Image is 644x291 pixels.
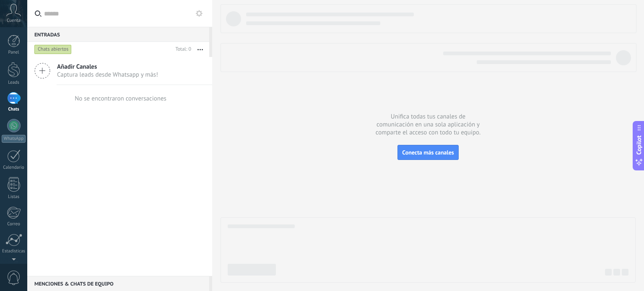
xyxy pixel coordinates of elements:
div: Chats [2,107,26,112]
span: Captura leads desde Whatsapp y más! [57,71,158,79]
div: Correo [2,221,26,227]
span: Conecta más canales [402,149,454,156]
div: Leads [2,80,26,85]
span: Añadir Canales [57,63,158,71]
div: Estadísticas [2,249,26,254]
div: Total: 0 [172,45,191,54]
div: Panel [2,50,26,55]
div: Entradas [27,27,209,42]
button: Más [191,42,209,57]
button: Conecta más canales [397,145,458,160]
div: Menciones & Chats de equipo [27,276,209,291]
div: WhatsApp [2,135,26,143]
span: Cuenta [7,18,21,23]
div: Calendario [2,165,26,170]
div: Listas [2,194,26,200]
div: No se encontraron conversaciones [75,95,166,103]
span: Copilot [635,135,643,155]
div: Chats abiertos [34,44,72,54]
